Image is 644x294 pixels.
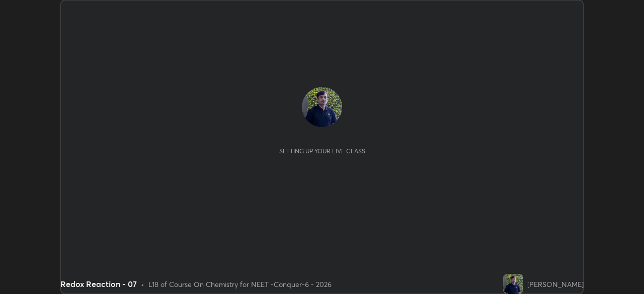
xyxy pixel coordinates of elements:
div: Setting up your live class [279,147,365,155]
img: 924660acbe704701a98f0fe2bdf2502a.jpg [503,274,523,294]
div: Redox Reaction - 07 [60,278,137,290]
div: L18 of Course On Chemistry for NEET -Conquer-6 - 2026 [148,279,332,289]
div: • [141,279,144,289]
div: [PERSON_NAME] [527,279,584,289]
img: 924660acbe704701a98f0fe2bdf2502a.jpg [302,87,342,127]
